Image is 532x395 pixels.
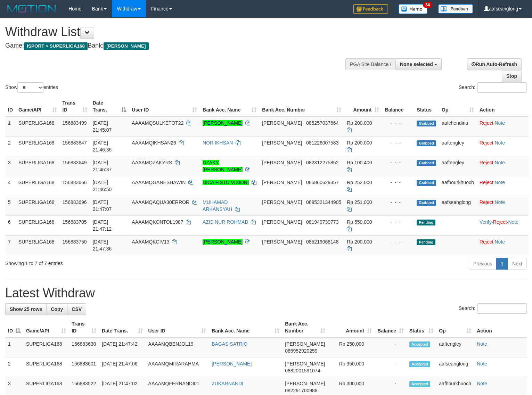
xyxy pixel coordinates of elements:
[347,219,372,225] span: Rp 550.000
[495,180,505,185] a: Note
[132,180,186,185] span: AAAAMQGANESHAWIN
[23,318,69,337] th: Game/API: activate to sort column ascending
[16,97,60,116] th: Game/API: activate to sort column ascending
[400,61,433,67] span: None selected
[203,239,243,245] a: [PERSON_NAME]
[93,219,112,232] span: [DATE] 21:47:12
[502,70,522,82] a: Stop
[5,116,16,137] td: 1
[99,357,146,377] td: [DATE] 21:47:06
[436,337,474,357] td: aaftengley
[347,180,372,185] span: Rp 252.000
[439,176,477,196] td: aafhourkhuoch
[5,318,23,337] th: ID: activate to sort column descending
[5,196,16,215] td: 5
[385,159,411,166] div: - - -
[16,116,60,137] td: SUPERLIGA168
[259,97,344,116] th: Bank Acc. Number: activate to sort column ascending
[203,140,233,146] a: NOR IKHSAN
[347,120,372,126] span: Rp 200.000
[69,337,99,357] td: 156883630
[459,82,527,93] label: Search:
[477,215,529,235] td: · ·
[5,136,16,156] td: 2
[262,140,302,146] span: [PERSON_NAME]
[495,199,505,205] a: Note
[459,303,527,314] label: Search:
[262,199,302,205] span: [PERSON_NAME]
[285,361,325,367] span: [PERSON_NAME]
[285,381,325,386] span: [PERSON_NAME]
[347,199,372,205] span: Rp 251.000
[16,196,60,215] td: SUPERLIGA168
[306,160,338,165] span: Copy 082312275852 to clipboard
[375,337,407,357] td: -
[63,219,87,225] span: 156883705
[5,357,23,377] td: 2
[16,235,60,255] td: SUPERLIGA168
[93,239,112,252] span: [DATE] 21:47:36
[104,42,148,50] span: [PERSON_NAME]
[262,120,302,126] span: [PERSON_NAME]
[477,361,487,367] a: Note
[467,58,522,70] a: Run Auto-Refresh
[306,219,338,225] span: Copy 081949739773 to clipboard
[477,82,527,93] input: Search:
[5,215,16,235] td: 6
[24,42,88,50] span: ISPORT > SUPERLIGA168
[306,180,338,185] span: Copy 085860629357 to clipboard
[93,180,112,192] span: [DATE] 21:46:50
[46,303,67,315] a: Copy
[480,199,493,205] a: Reject
[129,97,200,116] th: User ID: activate to sort column ascending
[212,361,252,367] a: [PERSON_NAME]
[439,97,477,116] th: Op: activate to sort column ascending
[203,180,249,185] a: DICA FISTO VISIONI
[132,199,189,205] span: AAAAMQAQUA30ERROR
[132,160,172,165] span: AAAAMQZAKYRS
[409,361,430,367] span: Accepted
[132,140,176,146] span: AAAAMQIKHSAN26
[5,176,16,196] td: 4
[203,120,243,126] a: [PERSON_NAME]
[375,318,407,337] th: Balance: activate to sort column ascending
[146,337,209,357] td: AAAAMQBENJOL19
[417,180,436,186] span: Grabbed
[480,160,493,165] a: Reject
[477,381,487,386] a: Note
[63,180,87,185] span: 156883666
[63,160,87,165] span: 156883649
[306,120,338,126] span: Copy 085257037664 to clipboard
[306,140,338,146] span: Copy 081226007583 to clipboard
[480,219,492,225] a: Verify
[16,176,60,196] td: SUPERLIGA168
[5,235,16,255] td: 7
[508,219,518,225] a: Note
[417,160,436,166] span: Grabbed
[5,97,16,116] th: ID
[17,82,43,93] select: Showentries
[495,160,505,165] a: Note
[508,258,527,270] a: Next
[16,156,60,176] td: SUPERLIGA168
[345,58,395,70] div: PGA Site Balance /
[477,136,529,156] td: ·
[347,239,372,245] span: Rp 200.000
[16,136,60,156] td: SUPERLIGA168
[438,4,473,14] img: panduan.png
[63,239,87,245] span: 156883750
[282,318,328,337] th: Bank Acc. Number: activate to sort column ascending
[60,97,90,116] th: Trans ID: activate to sort column ascending
[477,156,529,176] td: ·
[10,306,42,312] span: Show 25 rows
[146,357,209,377] td: AAAAMQMIRARAHMA
[382,97,414,116] th: Balance
[469,258,497,270] a: Previous
[132,120,183,126] span: AAAAMQSULKETOT22
[480,180,493,185] a: Reject
[209,318,282,337] th: Bank Acc. Name: activate to sort column ascending
[477,341,487,347] a: Note
[262,219,302,225] span: [PERSON_NAME]
[480,239,493,245] a: Reject
[99,337,146,357] td: [DATE] 21:47:42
